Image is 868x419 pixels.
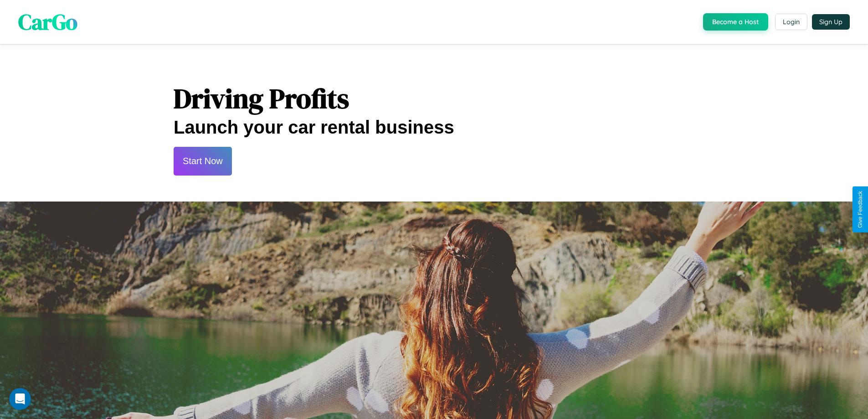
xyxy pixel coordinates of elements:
div: Give Feedback [857,191,863,228]
button: Become a Host [703,13,768,31]
h2: Launch your car rental business [174,117,694,138]
button: Login [775,14,807,30]
button: Sign Up [812,14,850,30]
span: CarGo [18,7,77,37]
h1: Driving Profits [174,80,694,117]
button: Start Now [174,147,232,176]
iframe: Intercom live chat [9,388,31,410]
